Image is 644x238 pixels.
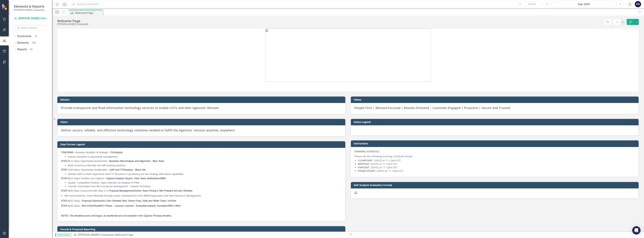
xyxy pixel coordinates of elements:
[358,169,375,172] strong: PROJECTPOINT
[61,169,69,171] strong: STEP-1
[109,190,163,192] strong: Proposal Management/Green Team Pricing 2 Win
[14,8,45,11] small: [PERSON_NAME] Companies
[70,1,542,7] input: Search ClearPoint...
[61,177,135,180] span: Position and Capture –
[354,154,635,158] p: Please see the following training schedules below:
[29,48,34,51] div: 60
[358,162,369,166] strong: BIDPOINT
[106,177,133,180] strong: Capture Analysis Report
[14,4,45,8] span: Elements & Reports
[358,169,635,173] li: - [DATE] at 11-12pm EST
[68,182,140,184] span: Qualify: Competitive Position, Data Collection for Analysis of PWin
[354,191,635,194] img: mceclip0%20v42.png
[358,159,373,162] strong: CLEARPOINT
[81,205,87,207] strong: SSA /
[14,25,49,31] input: Search Below...
[354,150,380,153] strong: TRAINING SCHEDULE:
[70,190,107,192] span: 30 Days Concurrent with Step 2-4
[14,16,49,20] a: [PERSON_NAME] Companies
[164,190,177,192] strong: Prepare for
[17,47,27,51] a: Reports
[553,2,615,6] div: Sep-2025
[110,151,123,154] strong: Fit Analysis
[61,177,69,180] strong: STEP-2
[61,128,235,132] span: Deliver secure, reliable, and effective technology solutions needed to fulfill the Agencies' miss...
[68,164,126,167] span: Build consensus internally and with teaming partners
[354,121,637,123] h3: Status Legend
[109,160,164,162] strong: Business Risk Analysis and Alignment - Blue Team
[61,215,172,217] span: NOTE: The timelines look a bit longer, as weekends are not included in the Capture Process timeline.
[110,169,124,171] strong: GAP and FIT
[82,200,106,202] strong: Proposal Submission-
[133,177,135,180] strong: –
[552,1,616,7] button: Sep-2025
[528,3,536,5] span: Search
[354,184,637,186] h3: GAP Analysis Evaluation Format
[69,177,80,180] span: (45 Days)
[57,23,88,25] div: [PERSON_NAME] Companies
[73,233,345,237] div: »
[358,166,635,169] li: - [DATE] at 11-12pm EST
[64,195,201,197] span: Win more business, more efficiently through proper Development of the WBS/Organization and Pwin R...
[69,190,70,192] span: (
[115,233,133,236] div: Welcome Page
[124,169,146,171] strong: Analysis - Black Hat
[61,205,181,207] span: (30 days) - (
[635,1,641,7] button: CS
[265,29,431,82] img: image%20v4.png
[87,205,147,207] strong: CRs/DRs/BAFO Phase - Lessons Learned - Evaluation
[61,151,123,154] span: – Business Analytics & Strategic –
[55,233,72,237] span: Administrator
[60,143,344,146] h3: Step Process Legend
[61,169,146,171] span: (30 days) Opportunity Qualification –
[61,200,69,202] strong: STEP-4
[57,19,88,23] div: Welcome Page
[358,166,370,169] strong: PINPOINT
[61,190,177,192] span: -
[68,156,118,158] span: Impose discipline in opportunity management
[75,11,102,15] div: Welcome Page
[354,98,637,101] h3: Values
[17,41,29,45] a: Elements
[30,41,37,44] div: 266
[61,151,73,154] strong: TRACKING
[61,106,219,110] span: Provide transparent and fluid information technology services to enable CIO's and their Agencies'...
[177,190,192,192] strong: Color Reviews
[60,228,344,231] h3: Pursuit & Proposal Reporting
[354,106,510,110] span: People First | Mission-Focused | Results-Oriented | Customer-Engaged | Proactive | Secure and Tru...
[60,121,344,123] h3: Vision
[17,34,31,38] a: Scorecards
[61,200,176,202] span: (30 Days) -
[61,160,164,162] span: (10 days) Opportunity Assessment –
[68,173,184,175] span: Identify GAPs in team experience and FIT-Resumes to positioning our win strategy with teams capab...
[632,226,641,235] div: Open Intercom Messenger
[523,2,541,7] button: Search
[354,142,637,145] h3: Instructions
[358,162,635,166] li: - [DATE] at 11-12pm EST
[78,233,114,236] a: [PERSON_NAME] Companies
[2,4,8,10] img: ClearPoint Strategy
[358,159,635,162] li: - [DATE] at 11-12pm EST
[135,177,151,180] strong: Pink Team and
[61,205,69,207] strong: STEP-5
[60,98,344,101] h3: Mission
[151,177,166,180] strong: Solution/WBS
[106,200,176,202] strong: Color Reviews Red, Green Final, Gold and White Team / Archive
[61,160,69,162] strong: STEP-0
[33,35,39,38] div: 63
[68,185,151,188] span: Transfer information from BD to proposal development – Solution Architects
[61,190,69,192] strong: STEP-3
[148,205,181,207] strong: Award) Transition/PMO Office
[107,190,108,192] span: )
